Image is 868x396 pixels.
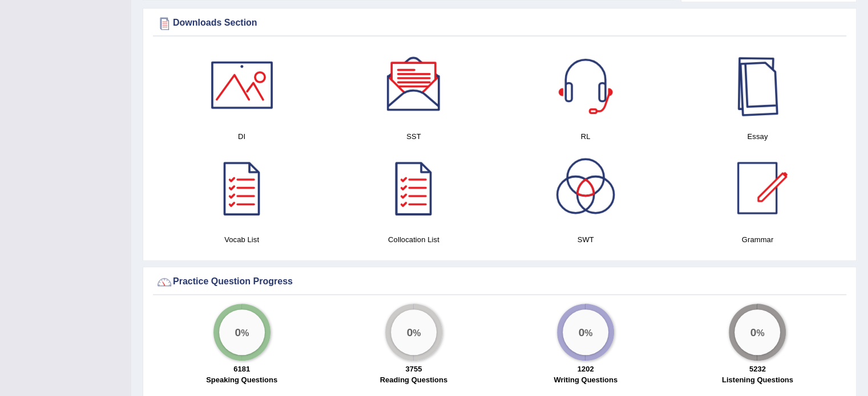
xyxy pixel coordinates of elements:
[506,234,666,246] h4: SWT
[162,234,322,246] h4: Vocab List
[333,130,494,142] h4: SST
[391,309,437,355] div: %
[563,309,608,355] div: %
[750,325,757,338] big: 0
[506,130,666,142] h4: RL
[333,234,494,246] h4: Collocation List
[722,374,793,385] label: Listening Questions
[162,130,322,142] h4: DI
[156,15,843,32] div: Downloads Section
[235,325,241,338] big: 0
[554,374,617,385] label: Writing Questions
[677,130,838,142] h4: Essay
[677,234,838,246] h4: Grammar
[219,309,265,355] div: %
[233,365,250,373] strong: 6181
[578,365,594,373] strong: 1202
[156,273,843,291] div: Practice Question Progress
[406,325,413,338] big: 0
[579,325,585,338] big: 0
[405,365,422,373] strong: 3755
[206,374,277,385] label: Speaking Questions
[380,374,447,385] label: Reading Questions
[734,309,780,355] div: %
[749,365,766,373] strong: 5232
